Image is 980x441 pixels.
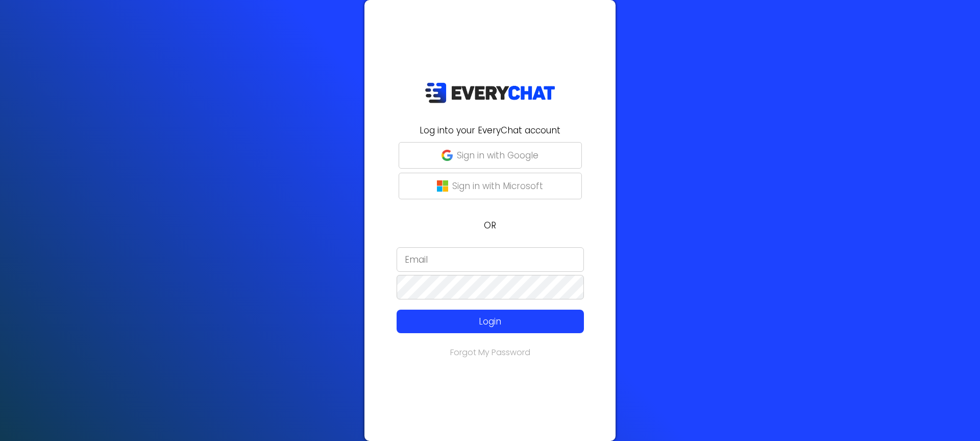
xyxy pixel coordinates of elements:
[371,124,609,137] h2: Log into your EveryChat account
[457,149,538,162] p: Sign in with Google
[397,247,584,272] input: Email
[437,180,448,192] img: microsoft-logo.png
[399,173,582,199] button: Sign in with Microsoft
[425,82,555,103] img: EveryChat_logo_dark.png
[450,346,530,358] a: Forgot My Password
[452,179,543,193] p: Sign in with Microsoft
[397,310,584,333] button: Login
[371,219,609,232] p: OR
[415,315,565,328] p: Login
[442,150,453,161] img: google-g.png
[399,142,582,169] button: Sign in with Google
